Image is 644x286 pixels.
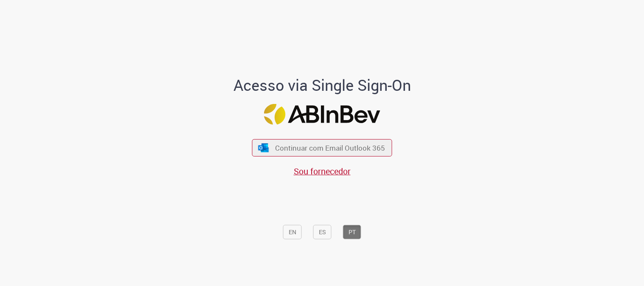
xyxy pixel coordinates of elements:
button: ES [313,225,332,239]
button: ícone Azure/Microsoft 360 Continuar com Email Outlook 365 [252,139,392,157]
a: Sou fornecedor [294,165,351,177]
button: EN [283,225,302,239]
img: ícone Azure/Microsoft 360 [257,143,269,152]
span: Continuar com Email Outlook 365 [275,143,385,153]
h1: Acesso via Single Sign-On [204,77,440,94]
img: Logo ABInBev [264,104,380,124]
button: PT [343,225,361,239]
